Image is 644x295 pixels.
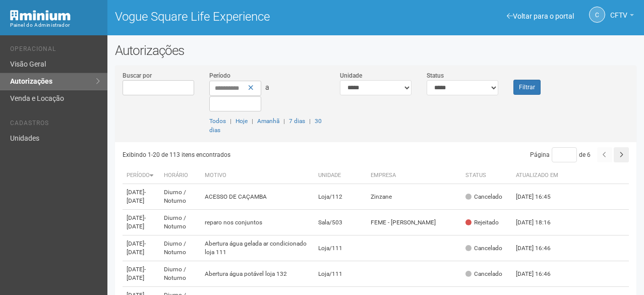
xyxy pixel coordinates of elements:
th: Unidade [314,167,367,184]
label: Status [427,71,444,80]
img: Minium [10,10,71,21]
td: Abertura água potável loja 132 [201,261,314,287]
a: 7 dias [289,117,305,125]
span: | [283,117,285,125]
label: Período [209,71,230,80]
li: Cadastros [10,120,100,130]
span: - [DATE] [127,214,146,230]
div: Rejeitado [465,218,499,227]
td: [DATE] 16:46 [512,261,567,287]
td: Loja/111 [314,261,367,287]
td: [DATE] 18:16 [512,210,567,235]
li: Operacional [10,45,100,56]
td: Diurno / Noturno [160,235,201,261]
a: C [589,7,605,23]
td: Diurno / Noturno [160,210,201,235]
div: Painel do Administrador [10,21,100,30]
th: Status [461,167,512,184]
td: Loja/111 [314,235,367,261]
td: ACESSO DE CAÇAMBA [201,184,314,210]
a: CFTV [610,13,634,21]
td: Sala/503 [314,210,367,235]
td: [DATE] [123,184,160,210]
td: Zinzane [367,184,462,210]
td: reparo nos conjuntos [201,210,314,235]
div: Exibindo 1-20 de 113 itens encontrados [123,147,378,162]
span: | [230,117,231,125]
td: Abertura água gelada ar condicionado loja 111 [201,235,314,261]
button: Filtrar [513,80,541,95]
th: Motivo [201,167,314,184]
div: Cancelado [465,193,502,201]
a: Voltar para o portal [507,12,574,20]
span: - [DATE] [127,189,146,204]
a: Todos [209,117,226,125]
span: CFTV [610,2,627,19]
th: Atualizado em [512,167,567,184]
span: Página de 6 [530,151,591,158]
span: | [309,117,311,125]
td: Diurno / Noturno [160,184,201,210]
div: Cancelado [465,270,502,278]
td: [DATE] [123,235,160,261]
td: [DATE] [123,210,160,235]
th: Horário [160,167,201,184]
span: a [265,83,269,91]
div: Cancelado [465,244,502,253]
span: - [DATE] [127,240,146,256]
label: Buscar por [123,71,152,80]
td: [DATE] 16:46 [512,235,567,261]
span: - [DATE] [127,266,146,281]
h1: Vogue Square Life Experience [115,10,368,23]
th: Empresa [367,167,462,184]
span: | [252,117,253,125]
td: Loja/112 [314,184,367,210]
td: [DATE] 16:45 [512,184,567,210]
a: Hoje [236,117,248,125]
h2: Autorizações [115,43,636,58]
td: Diurno / Noturno [160,261,201,287]
td: [DATE] [123,261,160,287]
a: Amanhã [257,117,279,125]
label: Unidade [340,71,362,80]
th: Período [123,167,160,184]
td: FEME - [PERSON_NAME] [367,210,462,235]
